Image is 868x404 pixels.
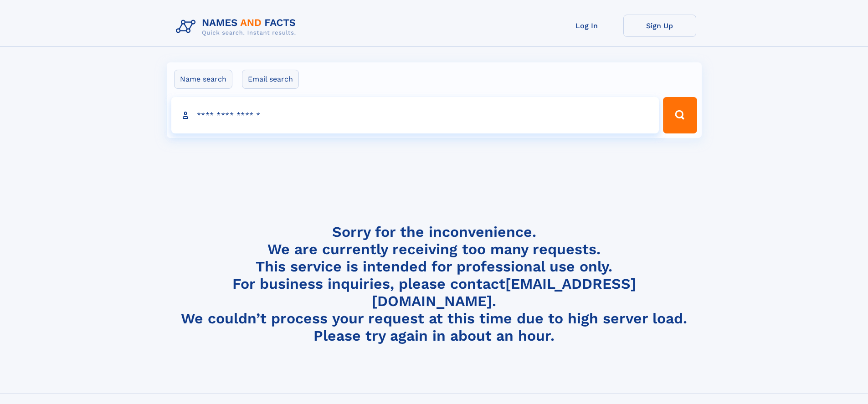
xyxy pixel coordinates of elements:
[663,97,697,133] button: Search Button
[242,70,299,89] label: Email search
[550,15,623,37] a: Log In
[172,223,696,345] h4: Sorry for the inconvenience. We are currently receiving too many requests. This service is intend...
[172,15,303,39] img: Logo Names and Facts
[372,275,636,310] a: [EMAIL_ADDRESS][DOMAIN_NAME]
[174,70,232,89] label: Name search
[623,15,696,37] a: Sign Up
[171,97,659,133] input: search input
